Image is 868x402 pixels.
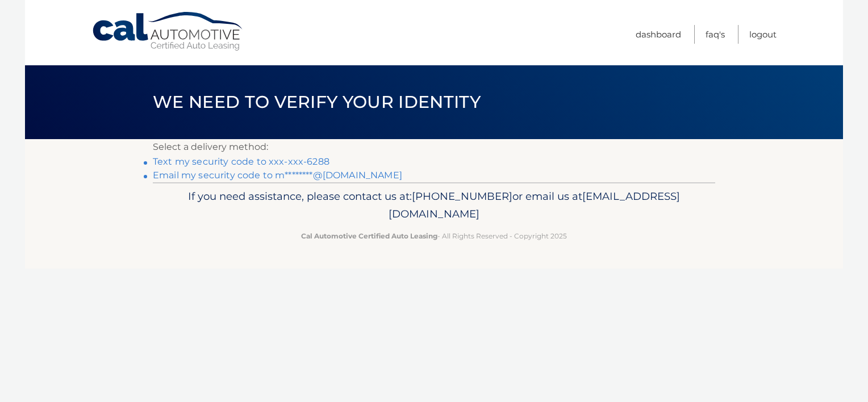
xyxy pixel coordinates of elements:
a: Dashboard [636,25,681,44]
a: Logout [749,25,777,44]
a: Text my security code to xxx-xxx-6288 [153,156,329,167]
p: Select a delivery method: [153,139,715,155]
p: If you need assistance, please contact us at: or email us at [160,187,708,224]
span: [PHONE_NUMBER] [412,190,512,203]
span: We need to verify your identity [153,91,481,112]
a: FAQ's [706,25,725,44]
a: Email my security code to m********@[DOMAIN_NAME] [153,170,402,181]
p: - All Rights Reserved - Copyright 2025 [160,230,708,242]
a: Cal Automotive [91,11,245,52]
strong: Cal Automotive Certified Auto Leasing [301,232,437,240]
